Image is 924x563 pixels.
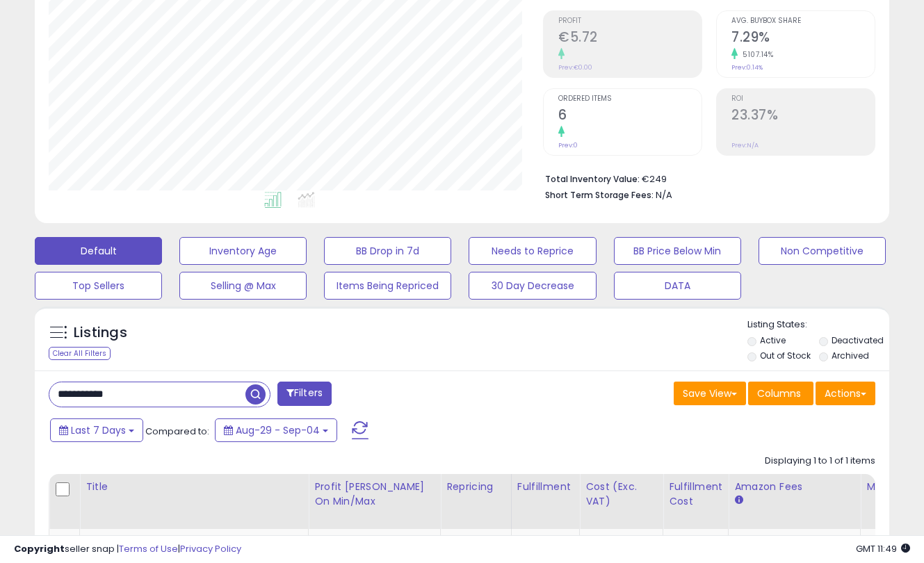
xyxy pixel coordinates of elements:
div: Profit [PERSON_NAME] on Min/Max [314,480,435,509]
label: Out of Stock [760,350,811,361]
div: Fulfillment Cost [669,480,722,509]
div: Title [86,480,302,494]
li: €249 [545,170,865,186]
button: Default [35,237,162,265]
small: Prev: 0 [558,141,578,149]
button: Save View [674,382,746,405]
h2: 23.37% [731,107,875,126]
h2: 6 [558,107,702,126]
strong: Copyright [14,542,65,555]
span: Last 7 Days [71,423,126,437]
button: Actions [816,382,875,405]
span: Columns [757,386,801,400]
div: Displaying 1 to 1 of 1 items [765,455,875,468]
button: Needs to Reprice [469,237,596,265]
span: Avg. Buybox Share [731,17,875,25]
span: 2025-09-12 11:49 GMT [856,542,910,555]
h2: €5.72 [558,29,702,48]
small: 5107.14% [738,49,773,60]
label: Archived [832,350,869,361]
button: Last 7 Days [50,418,143,442]
button: Items Being Repriced [324,272,451,300]
div: Fulfillment [517,480,574,494]
button: Aug-29 - Sep-04 [215,418,337,442]
small: Prev: N/A [731,141,759,149]
span: Aug-29 - Sep-04 [236,423,320,437]
span: N/A [656,188,672,202]
button: Columns [748,382,813,405]
small: Amazon Fees. [734,494,743,507]
div: Clear All Filters [49,347,111,360]
label: Deactivated [832,334,884,346]
span: Profit [558,17,702,25]
label: Active [760,334,786,346]
span: Ordered Items [558,95,702,103]
button: BB Drop in 7d [324,237,451,265]
a: Privacy Policy [180,542,241,555]
div: Cost (Exc. VAT) [585,480,657,509]
th: The percentage added to the cost of goods (COGS) that forms the calculator for Min & Max prices. [309,474,441,529]
h2: 7.29% [731,29,875,48]
small: Prev: 0.14% [731,63,763,72]
button: Inventory Age [179,237,307,265]
button: Selling @ Max [179,272,307,300]
button: 30 Day Decrease [469,272,596,300]
div: seller snap | | [14,543,241,556]
a: Terms of Use [119,542,178,555]
span: ROI [731,95,875,103]
div: Amazon Fees [734,480,854,494]
b: Short Term Storage Fees: [545,189,654,201]
div: Repricing [446,480,505,494]
button: BB Price Below Min [614,237,741,265]
small: Prev: €0.00 [558,63,592,72]
p: Listing States: [747,318,889,332]
b: Total Inventory Value: [545,173,640,185]
button: Non Competitive [759,237,886,265]
button: Filters [277,382,332,406]
h5: Listings [74,323,127,343]
span: Compared to: [145,425,209,438]
button: DATA [614,272,741,300]
button: Top Sellers [35,272,162,300]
